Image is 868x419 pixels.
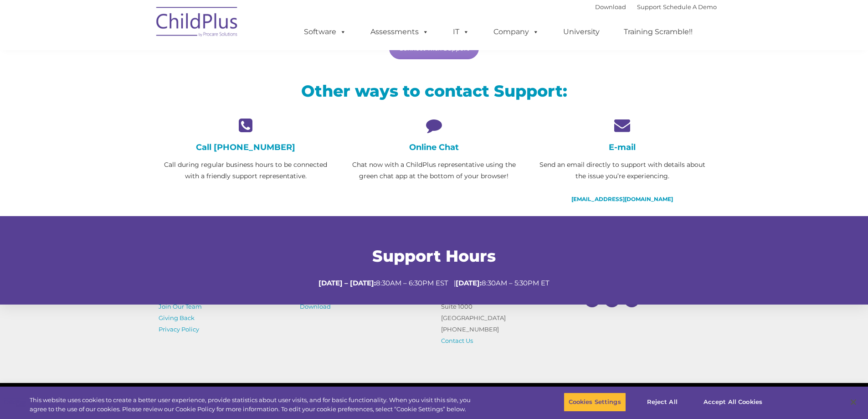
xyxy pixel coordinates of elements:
h2: Other ways to contact Support: [159,81,710,101]
a: University [554,23,609,41]
a: Schedule A Demo [663,3,717,10]
a: Support [637,3,661,10]
p: Call during regular business hours to be connected with a friendly support representative. [159,159,333,182]
a: Privacy Policy [159,326,199,333]
p: [STREET_ADDRESS] Suite 1000 [GEOGRAPHIC_DATA] [PHONE_NUMBER] [441,290,569,347]
button: Close [843,392,863,412]
button: Reject All [634,393,691,412]
span: 8:30AM – 6:30PM EST | 8:30AM – 5:30PM ET [318,279,550,287]
a: Download [300,303,331,310]
button: Cookies Settings [564,393,626,412]
span: Support Hours [372,246,496,266]
a: Company [484,23,548,41]
div: This website uses cookies to create a better user experience, provide statistics about user visit... [30,396,478,414]
button: Accept All Cookies [699,393,767,412]
h4: E-mail [535,142,709,152]
a: Join Our Team [159,303,202,310]
a: Training Scramble!! [615,23,702,41]
a: IT [444,23,478,41]
a: [EMAIL_ADDRESS][DOMAIN_NAME] [571,196,673,202]
strong: [DATE] – [DATE]: [318,279,376,287]
p: Chat now with a ChildPlus representative using the green chat app at the bottom of your browser! [347,159,521,182]
a: Contact Us [441,337,473,344]
p: Send an email directly to support with details about the issue you’re experiencing. [535,159,709,182]
font: | [595,3,717,10]
a: Assessments [361,23,438,41]
h4: Call [PHONE_NUMBER] [159,142,333,152]
h4: Online Chat [347,142,521,152]
a: Software [295,23,355,41]
img: ChildPlus by Procare Solutions [152,0,243,46]
a: Giving Back [159,314,195,321]
a: Download [595,3,626,10]
strong: [DATE]: [456,279,482,287]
